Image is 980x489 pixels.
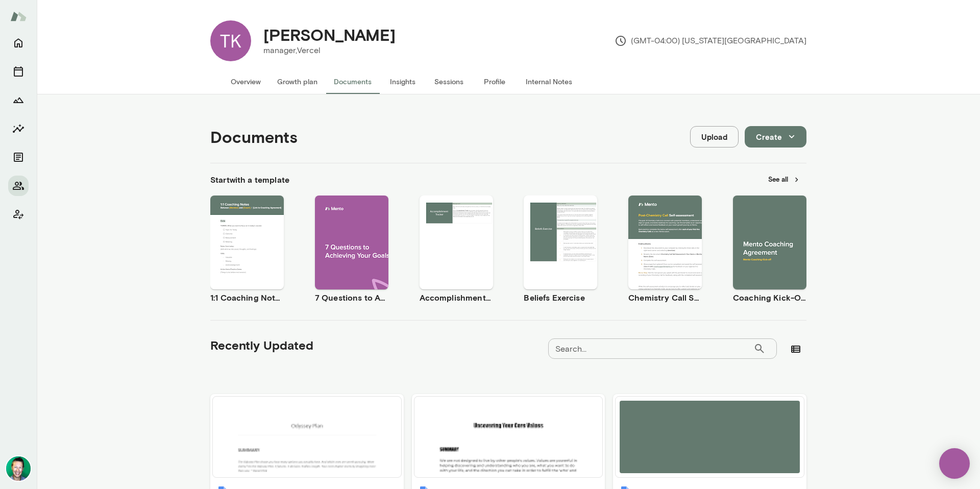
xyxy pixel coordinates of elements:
[8,33,29,53] button: Home
[223,69,269,94] button: Overview
[745,126,806,148] button: Create
[8,90,29,110] button: Growth Plan
[8,147,29,167] button: Documents
[615,35,806,47] p: (GMT-04:00) [US_STATE][GEOGRAPHIC_DATA]
[6,456,31,481] img: Brian Lawrence
[524,291,597,304] h6: Beliefs Exercise
[210,291,284,304] h6: 1:1 Coaching Notes
[420,291,493,304] h6: Accomplishment Tracker
[380,69,426,94] button: Insights
[315,291,388,304] h6: 7 Questions to Achieving Your Goals
[690,126,739,148] button: Upload
[210,337,313,353] h5: Recently Updated
[10,7,27,26] img: Mento
[472,69,518,94] button: Profile
[8,204,29,225] button: Client app
[269,69,326,94] button: Growth plan
[8,176,29,196] button: Members
[426,69,472,94] button: Sessions
[518,69,580,94] button: Internal Notes
[210,174,289,186] h6: Start with a template
[8,118,29,139] button: Insights
[210,20,251,61] div: TK
[263,25,396,44] h4: [PERSON_NAME]
[8,61,29,82] button: Sessions
[628,291,702,304] h6: Chemistry Call Self-Assessment [Coaches only]
[762,172,806,187] button: See all
[733,291,806,304] h6: Coaching Kick-Off | Coaching Agreement
[326,69,380,94] button: Documents
[263,44,396,57] p: manager, Vercel
[210,127,298,146] h4: Documents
